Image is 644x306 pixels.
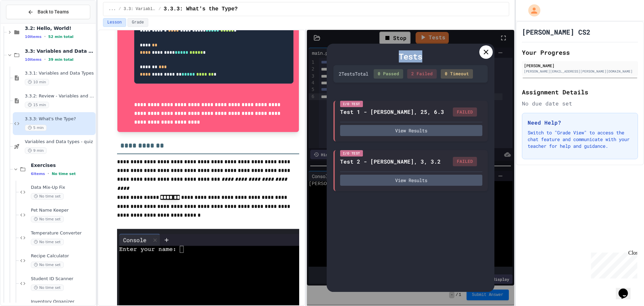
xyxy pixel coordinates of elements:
span: 10 items [25,57,42,62]
span: No time set [31,239,64,245]
h2: Assignment Details [522,87,638,97]
div: No due date set [522,99,638,107]
span: 39 min total [48,57,73,62]
span: 10 min [25,79,49,85]
div: Tests [333,50,488,62]
span: 10 items [25,35,42,39]
span: / [118,6,121,12]
span: No time set [31,193,64,200]
span: 9 min [25,147,47,154]
span: Temperature Converter [31,230,94,236]
span: • [44,57,46,62]
span: Pet Name Keeper [31,208,94,213]
button: Grade [127,18,148,27]
span: 3.3.2: Review - Variables and Data Types [25,93,94,99]
div: 2 Failed [407,69,437,79]
iframe: chat widget [616,279,637,299]
span: Back to Teams [38,8,69,15]
span: 5 min [25,125,47,131]
span: 3.3: Variables and Data Types [124,6,156,12]
button: Back to Teams [6,5,90,19]
span: / [159,6,161,12]
span: 3.3.1: Variables and Data Types [25,71,94,76]
div: Chat with us now!Close [3,3,46,43]
span: No time set [31,216,64,222]
div: I/O Test [340,101,363,107]
span: Data Mix-Up Fix [31,185,94,190]
span: Variables and Data types - quiz [25,139,94,145]
span: No time set [52,172,76,176]
span: Recipe Calculator [31,253,94,259]
button: Lesson [103,18,126,27]
div: 2 Test s Total [339,70,368,77]
span: No time set [31,285,64,291]
h3: Need Help? [528,119,632,127]
span: Student ID Scanner [31,276,94,282]
span: • [48,171,49,176]
span: 3.2: Hello, World! [25,25,94,31]
div: I/O Test [340,150,363,157]
div: 0 Passed [374,69,403,79]
span: 6 items [31,172,45,176]
h2: Your Progress [522,48,638,57]
div: Test 2 - [PERSON_NAME], 3, 3.2 [340,158,441,166]
div: Test 1 - [PERSON_NAME], 25, 6.3 [340,108,444,116]
span: 3.3: Variables and Data Types [25,48,94,54]
span: 3.3.3: What's the Type? [25,116,94,122]
span: 52 min total [48,35,73,39]
span: 15 min [25,102,49,108]
span: 3.3.3: What's the Type? [164,5,238,13]
div: [PERSON_NAME] [524,62,636,69]
h1: [PERSON_NAME] CS2 [522,27,590,37]
button: View Results [340,125,482,136]
p: Switch to "Grade View" to access the chat feature and communicate with your teacher for help and ... [528,129,632,149]
div: My Account [521,3,542,18]
div: FAILED [453,107,477,117]
div: [PERSON_NAME][EMAIL_ADDRESS][PERSON_NAME][DOMAIN_NAME] [524,69,636,74]
iframe: chat widget [588,250,637,278]
span: No time set [31,262,64,268]
span: • [44,34,46,39]
button: View Results [340,175,482,186]
span: Exercises [31,162,94,168]
span: ... [109,6,116,12]
span: Inventory Organizer [31,299,94,305]
div: FAILED [453,157,477,166]
div: 0 Timeout [441,69,473,79]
